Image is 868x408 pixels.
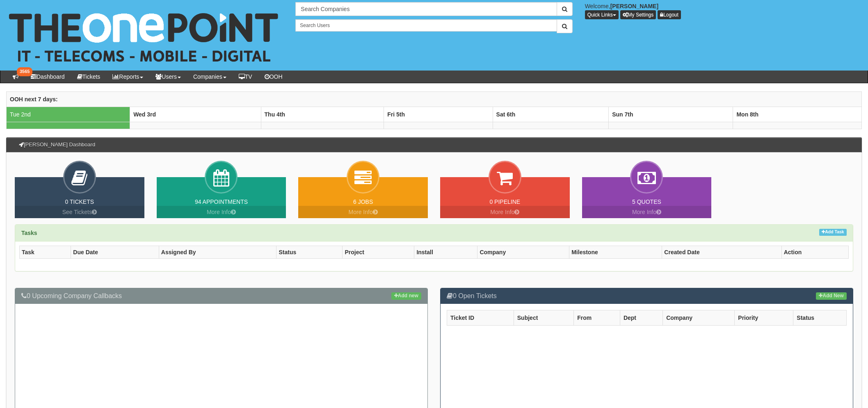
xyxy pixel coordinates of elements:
[489,198,520,205] a: 0 Pipeline
[514,310,573,326] th: Subject
[21,230,37,236] strong: Tasks
[493,107,609,122] th: Sat 6th
[582,206,712,218] a: More Info
[71,246,159,258] th: Due Date
[187,71,233,83] a: Companies
[447,292,847,300] h3: 0 Open Tickets
[343,246,414,258] th: Project
[793,310,847,326] th: Status
[658,10,681,19] a: Logout
[569,246,662,258] th: Milestone
[391,292,421,300] a: Add new
[816,292,847,300] a: Add New
[298,206,428,218] a: More Info
[157,206,286,218] a: More Info
[609,107,733,122] th: Sun 7th
[20,246,71,258] th: Task
[233,71,258,83] a: TV
[477,246,569,258] th: Company
[447,310,514,326] th: Ticket ID
[71,71,107,83] a: Tickets
[25,71,71,83] a: Dashboard
[65,198,94,205] a: 0 Tickets
[195,198,248,205] a: 94 Appointments
[632,198,661,205] a: 5 Quotes
[440,206,570,218] a: More Info
[15,138,99,152] h3: [PERSON_NAME] Dashboard
[781,246,848,258] th: Action
[7,107,130,122] td: Tue 2nd
[574,310,620,326] th: From
[662,246,781,258] th: Created Date
[735,310,793,326] th: Priority
[620,310,662,326] th: Dept
[17,67,32,76] span: 3565
[733,107,862,122] th: Mon 8th
[130,107,261,122] th: Wed 3rd
[21,292,421,300] h3: 0 Upcoming Company Callbacks
[149,71,187,83] a: Users
[7,92,862,107] th: OOH next 7 days:
[579,2,868,19] div: Welcome,
[258,71,289,83] a: OOH
[819,229,847,236] a: Add Task
[295,2,557,16] input: Search Companies
[159,246,276,258] th: Assigned By
[276,246,343,258] th: Status
[414,246,477,258] th: Install
[353,198,373,205] a: 6 Jobs
[295,19,557,32] input: Search Users
[384,107,493,122] th: Fri 5th
[106,71,149,83] a: Reports
[585,10,619,19] button: Quick Links
[663,310,735,326] th: Company
[15,206,144,218] a: See Tickets
[620,10,656,19] a: My Settings
[610,3,658,9] b: [PERSON_NAME]
[261,107,384,122] th: Thu 4th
